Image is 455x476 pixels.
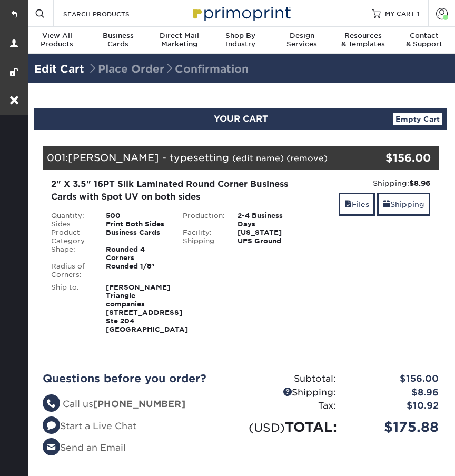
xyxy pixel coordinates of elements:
[271,32,332,40] span: Design
[26,32,87,48] div: Products
[373,150,431,166] div: $156.00
[344,200,352,209] span: files
[43,245,98,262] div: Shape:
[149,32,210,40] span: Direct Mail
[43,398,233,411] li: Call us
[271,32,332,48] div: Services
[98,262,175,279] div: Rounded 1/8"
[87,63,249,75] span: Place Order Confirmation
[43,146,373,170] div: 001:
[175,229,230,237] div: Facility:
[26,32,87,40] span: View All
[149,27,210,55] a: Direct MailMarketing
[409,179,430,187] strong: $8.96
[232,153,284,163] a: (edit name)
[271,27,332,55] a: DesignServices
[210,27,271,55] a: Shop ByIndustry
[344,417,447,437] div: $175.88
[98,220,175,229] div: Print Both Sides
[377,193,430,215] a: Shipping
[230,212,306,229] div: 2-4 Business Days
[344,386,447,400] div: $8.96
[43,421,136,431] a: Start a Live Chat
[175,212,230,229] div: Production:
[98,212,175,220] div: 500
[332,27,393,55] a: Resources& Templates
[51,178,299,203] div: 2" X 3.5" 16PT Silk Laminated Round Corner Business Cards with Spot UV on both sides
[344,372,447,386] div: $156.00
[43,220,98,229] div: Sides:
[98,245,175,262] div: Rounded 4 Corners
[332,32,393,48] div: & Templates
[286,153,328,163] a: (remove)
[344,399,447,413] div: $10.92
[332,32,393,40] span: Resources
[106,283,188,333] strong: [PERSON_NAME] Triangle companies [STREET_ADDRESS] Ste 204 [GEOGRAPHIC_DATA]
[98,229,175,245] div: Business Cards
[230,229,306,237] div: [US_STATE]
[87,32,149,40] span: Business
[339,193,375,215] a: Files
[43,212,98,220] div: Quantity:
[26,27,87,55] a: View AllProducts
[43,229,98,245] div: Product Category:
[385,9,415,18] span: MY CART
[394,27,455,55] a: Contact& Support
[394,32,455,48] div: & Support
[383,200,390,209] span: shipping
[43,442,126,453] a: Send an Email
[230,237,306,245] div: UPS Ground
[210,32,271,48] div: Industry
[93,399,185,409] strong: [PHONE_NUMBER]
[43,262,98,279] div: Radius of Corners:
[34,63,84,75] a: Edit Cart
[175,237,230,245] div: Shipping:
[394,32,455,40] span: Contact
[87,27,149,55] a: BusinessCards
[241,399,344,413] div: Tax:
[68,152,229,163] span: [PERSON_NAME] - typesetting
[249,421,285,434] small: (USD)
[241,386,344,400] div: Shipping:
[241,417,344,437] div: TOTAL:
[43,372,233,385] h2: Questions before you order?
[188,2,293,24] img: Primoprint
[241,372,344,386] div: Subtotal:
[87,32,149,48] div: Cards
[62,7,165,20] input: SEARCH PRODUCTS.....
[214,114,268,124] span: YOUR CART
[314,178,430,189] div: Shipping:
[43,283,98,334] div: Ship to:
[393,113,442,125] a: Empty Cart
[417,9,420,17] span: 1
[210,32,271,40] span: Shop By
[149,32,210,48] div: Marketing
